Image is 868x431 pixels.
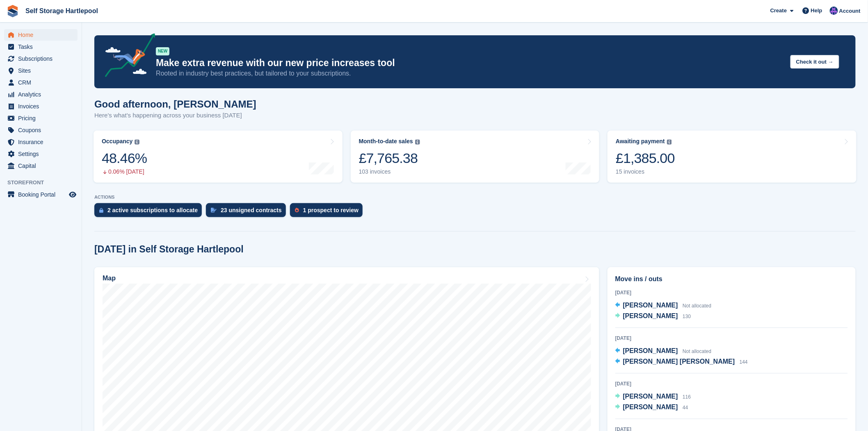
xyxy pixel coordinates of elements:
[4,124,78,136] a: menu
[221,207,282,213] div: 23 unsigned contracts
[18,29,67,41] span: Home
[295,208,299,213] img: prospect-51fa495bee0391a8d652442698ab0144808aea92771e9ea1ae160a38d050c398.svg
[623,302,678,309] span: [PERSON_NAME]
[616,138,665,145] div: Awaiting payment
[359,168,420,175] div: 103 invoices
[615,311,691,322] a: [PERSON_NAME] 130
[359,138,413,145] div: Month-to-date sales
[683,314,691,319] span: 130
[18,53,67,64] span: Subscriptions
[107,207,198,213] div: 2 active subscriptions to allocate
[135,140,139,144] img: icon-info-grey-7440780725fd019a000dd9b08b2336e03edf1995a4989e88bcd33f0948082b44.svg
[18,148,67,160] span: Settings
[303,207,359,213] div: 1 prospect to review
[415,140,420,144] img: icon-info-grey-7440780725fd019a000dd9b08b2336e03edf1995a4989e88bcd33f0948082b44.svg
[156,57,784,69] p: Make extra revenue with our new price increases tool
[156,69,784,78] p: Rooted in industry best practices, but tailored to your subscriptions.
[211,208,217,213] img: contract_signature_icon-13c848040528278c33f63329250d36e43548de30e8caae1d1a13099fd9432cc5.svg
[351,131,600,183] a: Month-to-date sales £7,765.38 103 invoices
[103,275,116,282] h2: Map
[615,300,712,311] a: [PERSON_NAME] Not allocated
[18,160,67,172] span: Capital
[94,195,856,200] p: ACTIONS
[770,7,787,15] span: Create
[94,244,244,255] h2: [DATE] in Self Storage Hartlepool
[683,394,691,400] span: 116
[4,112,78,124] a: menu
[18,101,67,112] span: Invoices
[18,65,67,76] span: Sites
[18,136,67,148] span: Insurance
[667,140,672,144] img: icon-info-grey-7440780725fd019a000dd9b08b2336e03edf1995a4989e88bcd33f0948082b44.svg
[623,347,678,354] span: [PERSON_NAME]
[94,131,343,183] a: Occupancy 48.46% 0.06% [DATE]
[683,348,711,354] span: Not allocated
[102,150,147,167] div: 48.46%
[616,168,675,175] div: 15 invoices
[18,112,67,124] span: Pricing
[4,77,78,88] a: menu
[94,111,256,120] p: Here's what's happening across your business [DATE]
[4,53,78,64] a: menu
[4,29,78,41] a: menu
[359,150,420,167] div: £7,765.38
[102,168,147,175] div: 0.06% [DATE]
[4,41,78,53] a: menu
[615,392,691,402] a: [PERSON_NAME] 116
[4,148,78,160] a: menu
[616,150,675,167] div: £1,385.00
[68,190,78,199] a: Preview store
[18,189,67,200] span: Booking Portal
[94,99,256,110] h1: Good afternoon, [PERSON_NAME]
[4,189,78,200] a: menu
[4,65,78,76] a: menu
[615,402,688,413] a: [PERSON_NAME] 44
[615,380,848,387] div: [DATE]
[18,41,67,53] span: Tasks
[18,124,67,136] span: Coupons
[206,203,290,221] a: 23 unsigned contracts
[290,203,367,221] a: 1 prospect to review
[615,346,712,357] a: [PERSON_NAME] Not allocated
[615,289,848,296] div: [DATE]
[99,208,103,213] img: active_subscription_to_allocate_icon-d502201f5373d7db506a760aba3b589e785aa758c864c3986d89f69b8ff3...
[4,101,78,112] a: menu
[683,405,688,410] span: 44
[615,357,748,367] a: [PERSON_NAME] [PERSON_NAME] 144
[811,7,822,15] span: Help
[623,312,678,319] span: [PERSON_NAME]
[615,274,848,284] h2: Move ins / outs
[22,4,101,18] a: Self Storage Hartlepool
[7,179,82,187] span: Storefront
[4,160,78,172] a: menu
[839,7,861,15] span: Account
[102,138,132,145] div: Occupancy
[18,89,67,100] span: Analytics
[623,403,678,410] span: [PERSON_NAME]
[94,203,206,221] a: 2 active subscriptions to allocate
[608,131,857,183] a: Awaiting payment £1,385.00 15 invoices
[4,136,78,148] a: menu
[830,7,838,15] img: Sean Wood
[615,335,848,342] div: [DATE]
[98,33,155,80] img: price-adjustments-announcement-icon-8257ccfd72463d97f412b2fc003d46551f7dbcb40ab6d574587a9cd5c0d94...
[4,89,78,100] a: menu
[683,303,711,309] span: Not allocated
[156,47,169,55] div: NEW
[790,55,839,69] button: Check it out →
[740,359,748,365] span: 144
[623,393,678,400] span: [PERSON_NAME]
[7,5,19,17] img: stora-icon-8386f47178a22dfd0bd8f6a31ec36ba5ce8667c1dd55bd0f319d3a0aa187defe.svg
[18,77,67,88] span: CRM
[623,358,735,365] span: [PERSON_NAME] [PERSON_NAME]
